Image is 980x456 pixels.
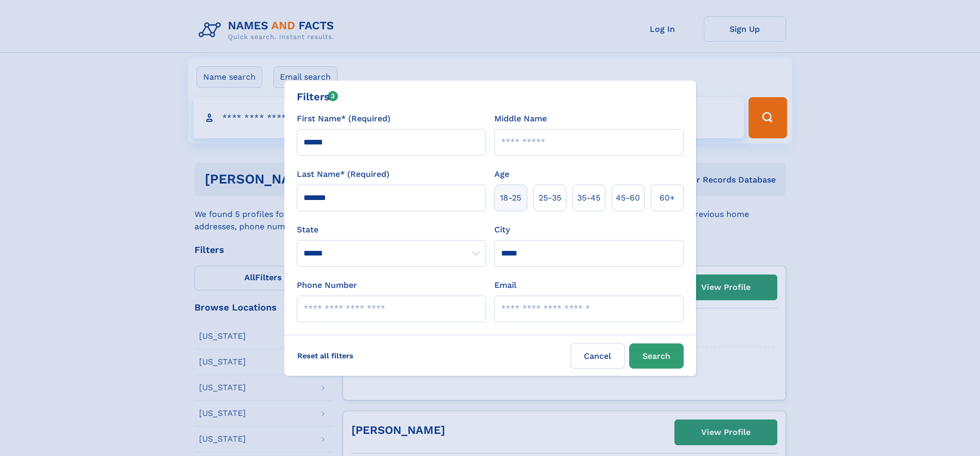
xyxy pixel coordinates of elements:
[500,192,521,204] span: 18‑25
[616,192,640,204] span: 45‑60
[297,89,338,104] div: Filters
[291,343,360,368] label: Reset all filters
[297,168,389,180] label: Last Name* (Required)
[539,192,561,204] span: 25‑35
[494,224,510,236] label: City
[494,279,516,291] label: Email
[297,279,357,291] label: Phone Number
[577,192,600,204] span: 35‑45
[297,113,390,125] label: First Name* (Required)
[494,168,509,180] label: Age
[297,224,486,236] label: State
[629,343,684,369] button: Search
[571,343,625,369] label: Cancel
[494,113,547,125] label: Middle Name
[660,192,675,204] span: 60+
